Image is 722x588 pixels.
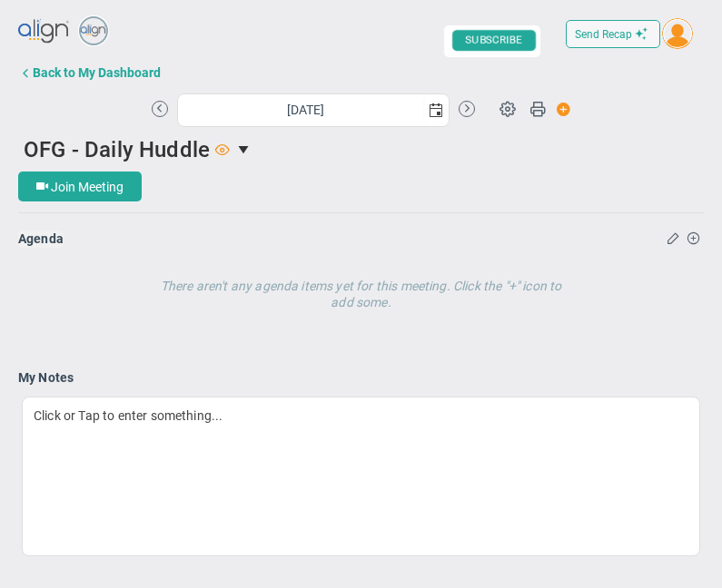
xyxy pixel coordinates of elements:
img: align-logo.svg [18,14,71,50]
span: Agenda [18,231,64,246]
span: Viewer [215,142,230,156]
span: Action Button [548,97,571,122]
span: Join Meeting [51,180,124,194]
img: 204747.Person.photo [662,18,693,49]
button: Back to My Dashboard [18,54,177,91]
span: Send Recap [575,28,632,41]
button: Join Meeting [18,171,142,201]
h4: My Notes [18,369,704,386]
span: Huddle Settings [490,91,525,125]
span: SUBSCRIBE [452,30,536,51]
span: OFG - Daily Huddle [24,137,210,162]
div: Click or Tap to enter something... [22,397,700,556]
span: Print Huddle [529,100,546,125]
span: select [423,94,449,126]
h4: There aren't any agenda items yet for this meeting. Click the "+" icon to add some. [155,265,567,310]
div: Back to My Dashboard [33,65,161,80]
span: select [230,133,261,164]
button: Send Recap [566,20,660,48]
